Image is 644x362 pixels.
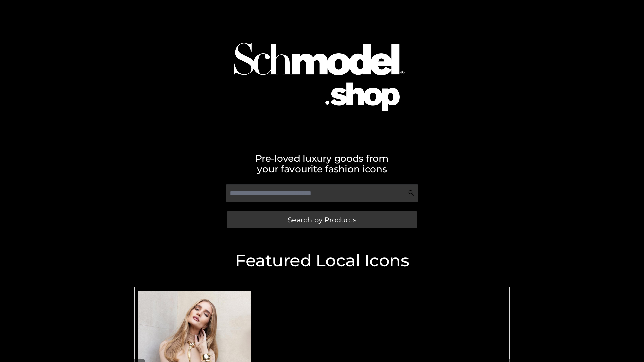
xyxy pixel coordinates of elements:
h2: Pre-loved luxury goods from your favourite fashion icons [131,153,513,174]
h2: Featured Local Icons​ [131,252,513,269]
a: Search by Products [227,211,417,228]
span: Search by Products [288,216,356,223]
img: Search Icon [408,190,415,196]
